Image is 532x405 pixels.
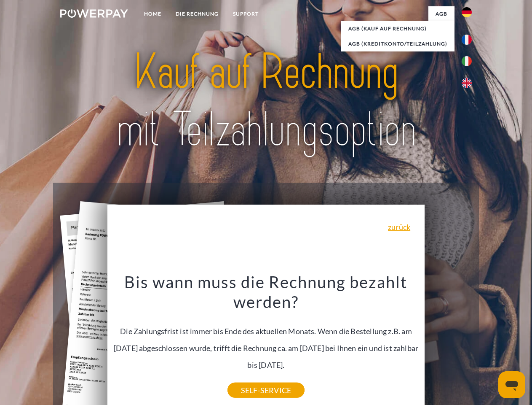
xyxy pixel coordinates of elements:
[341,21,454,36] a: AGB (Kauf auf Rechnung)
[428,6,454,22] a: agb
[388,223,410,231] a: zurück
[168,6,226,22] a: DIE RECHNUNG
[112,272,420,390] div: Die Zahlungsfrist ist immer bis Ende des aktuellen Monats. Wenn die Bestellung z.B. am [DATE] abg...
[60,9,128,18] img: logo-powerpay-white.svg
[112,272,420,312] h3: Bis wann muss die Rechnung bezahlt werden?
[462,78,472,88] img: en
[341,36,454,51] a: AGB (Kreditkonto/Teilzahlung)
[226,6,266,22] a: SUPPORT
[498,371,525,398] iframe: Schaltfläche zum Öffnen des Messaging-Fensters
[80,40,452,162] img: title-powerpay_de.svg
[462,56,472,66] img: it
[137,6,168,22] a: Home
[462,7,472,17] img: de
[462,35,472,45] img: fr
[227,383,305,398] a: SELF-SERVICE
